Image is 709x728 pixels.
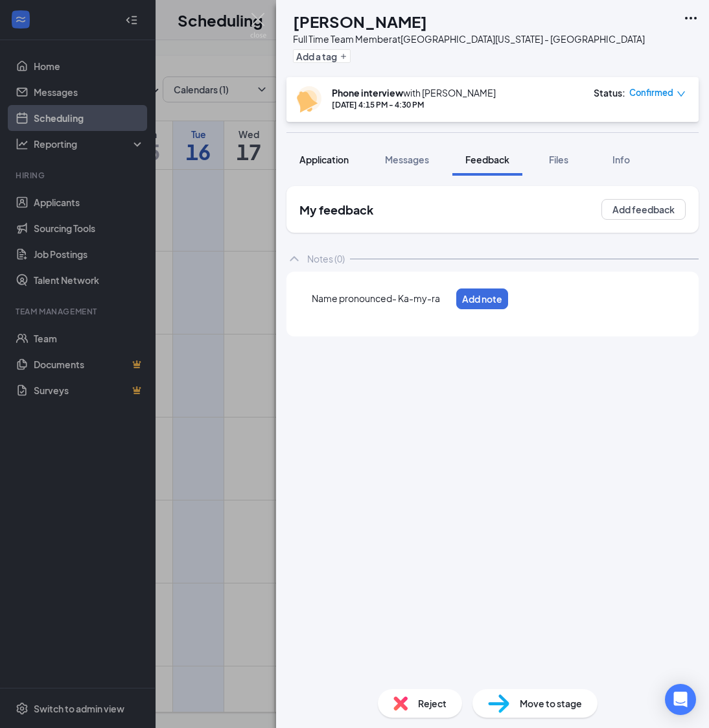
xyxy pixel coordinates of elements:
[293,32,645,45] div: Full Time Team Member at [GEOGRAPHIC_DATA][US_STATE] - [GEOGRAPHIC_DATA]
[612,154,630,165] span: Info
[332,87,403,99] b: Phone interview
[385,154,429,165] span: Messages
[299,202,373,218] h2: My feedback
[332,99,496,110] div: [DATE] 4:15 PM - 4:30 PM
[594,86,625,99] div: Status :
[683,10,699,26] svg: Ellipses
[418,696,447,710] span: Reject
[520,696,582,710] span: Move to stage
[456,288,508,309] button: Add note
[332,86,496,99] div: with [PERSON_NAME]
[307,252,345,265] div: Notes (0)
[629,86,673,99] span: Confirmed
[293,10,427,32] h1: [PERSON_NAME]
[677,89,686,99] span: down
[299,154,349,165] span: Application
[465,154,509,165] span: Feedback
[601,199,686,220] button: Add feedback
[312,292,440,304] span: Name pronounced- Ka-my-ra
[340,53,347,60] svg: Plus
[549,154,568,165] span: Files
[293,49,351,63] button: PlusAdd a tag
[286,251,302,266] svg: ChevronUp
[665,684,696,715] div: Open Intercom Messenger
